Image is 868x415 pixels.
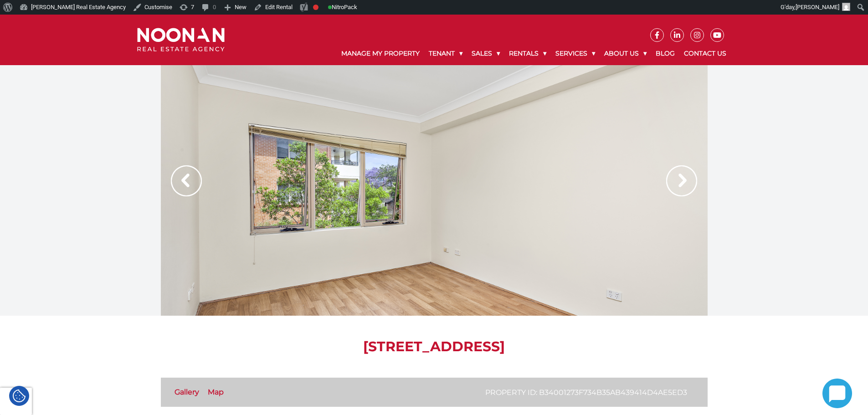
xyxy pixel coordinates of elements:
a: Map [208,388,224,396]
img: Arrow slider [171,165,202,196]
a: Tenant [424,42,467,65]
a: Blog [651,42,679,65]
a: Sales [467,42,504,65]
img: Arrow slider [666,165,697,196]
a: Gallery [175,388,199,396]
p: Property ID: b34001273f734b35ab439414d4ae5ed3 [485,387,687,398]
a: About Us [600,42,651,65]
a: Services [551,42,600,65]
a: Manage My Property [337,42,424,65]
span: [PERSON_NAME] [796,4,839,10]
a: Contact Us [679,42,731,65]
h1: [STREET_ADDRESS] [161,338,708,355]
div: Cookie Settings [9,386,29,406]
a: Rentals [504,42,551,65]
img: Noonan Real Estate Agency [137,28,225,52]
div: Focus keyphrase not set [313,5,318,10]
